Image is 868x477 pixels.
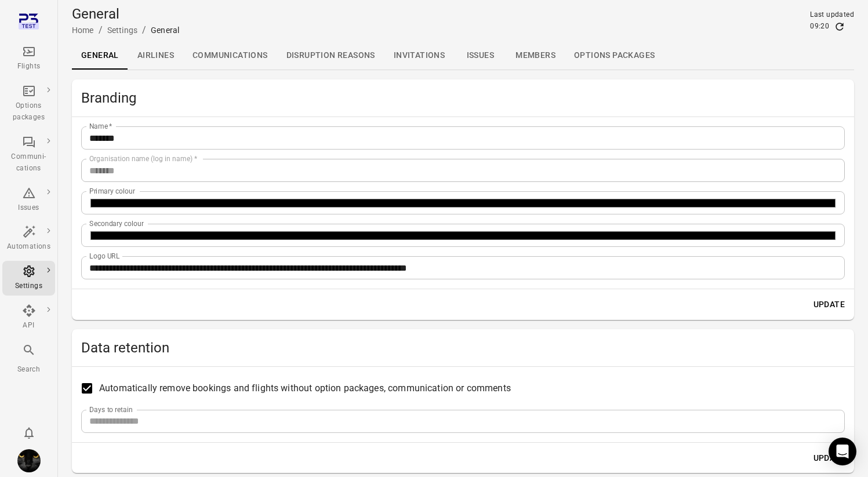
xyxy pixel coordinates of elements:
[72,42,128,70] a: General
[7,100,50,123] div: Options packages
[454,42,506,70] a: Issues
[151,24,179,36] div: General
[277,42,384,70] a: Disruption reasons
[89,154,197,163] label: Organisation name (log in name)
[99,23,103,37] li: /
[810,9,854,21] div: Last updated
[809,447,849,469] button: Update
[7,241,50,253] div: Automations
[7,320,50,332] div: API
[810,21,829,32] div: 09:20
[17,449,41,472] img: images
[107,26,137,35] a: Settings
[89,219,144,228] label: Secondary colour
[2,300,55,335] a: API
[2,183,55,217] a: Issues
[2,261,55,296] a: Settings
[17,421,41,445] button: Notifications
[89,186,135,196] label: Primary colour
[565,42,664,70] a: Options packages
[81,89,845,107] h2: Branding
[2,340,55,378] button: Search
[506,42,565,70] a: Members
[89,405,133,414] label: Days to retain
[809,294,849,315] button: Update
[142,23,146,37] li: /
[7,61,50,72] div: Flights
[99,381,511,395] span: Automatically remove bookings and flights without option packages, communication or comments
[72,42,854,70] div: Local navigation
[7,151,50,174] div: Communi-cations
[2,81,55,127] a: Options packages
[72,5,179,23] h1: General
[7,364,50,376] div: Search
[81,338,845,357] h2: Data retention
[384,42,454,70] a: Invitations
[7,202,50,214] div: Issues
[7,281,50,292] div: Settings
[2,132,55,178] a: Communi-cations
[13,445,45,477] button: Iris
[89,251,120,261] label: Logo URL
[128,42,183,70] a: Airlines
[183,42,277,70] a: Communications
[72,23,179,37] nav: Breadcrumbs
[2,41,55,76] a: Flights
[2,221,55,256] a: Automations
[834,21,845,32] button: Refresh data
[89,121,112,131] label: Name
[829,438,856,465] div: Open Intercom Messenger
[72,26,94,35] a: Home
